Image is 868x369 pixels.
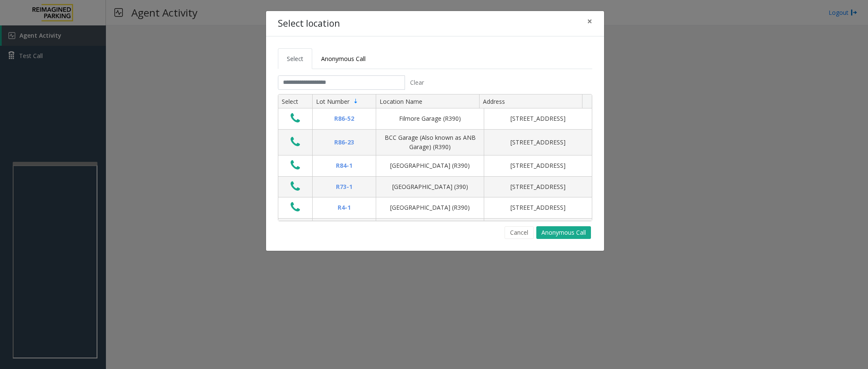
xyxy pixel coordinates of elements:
[278,94,312,109] th: Select
[381,133,479,152] div: BCC Garage (Also known as ANB Garage) (R390)
[318,114,371,123] div: R86-52
[381,114,479,123] div: Filmore Garage (R390)
[489,114,587,123] div: [STREET_ADDRESS]
[318,138,371,147] div: R86-23
[278,48,592,69] ul: Tabs
[405,75,429,90] button: Clear
[489,203,587,212] div: [STREET_ADDRESS]
[318,203,371,212] div: R4-1
[278,94,592,221] div: Data table
[318,182,371,191] div: R73-1
[489,161,587,170] div: [STREET_ADDRESS]
[287,55,303,63] span: Select
[380,97,422,105] span: Location Name
[536,226,591,239] button: Anonymous Call
[381,203,479,212] div: [GEOGRAPHIC_DATA] (R390)
[318,161,371,170] div: R84-1
[316,97,349,105] span: Lot Number
[278,17,340,31] h4: Select location
[489,138,587,147] div: [STREET_ADDRESS]
[321,55,366,63] span: Anonymous Call
[381,161,479,170] div: [GEOGRAPHIC_DATA] (R390)
[489,182,587,191] div: [STREET_ADDRESS]
[505,226,534,239] button: Cancel
[352,98,359,105] span: Sortable
[381,182,479,191] div: [GEOGRAPHIC_DATA] (390)
[483,97,505,105] span: Address
[581,11,598,32] button: Close
[587,15,592,27] span: ×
